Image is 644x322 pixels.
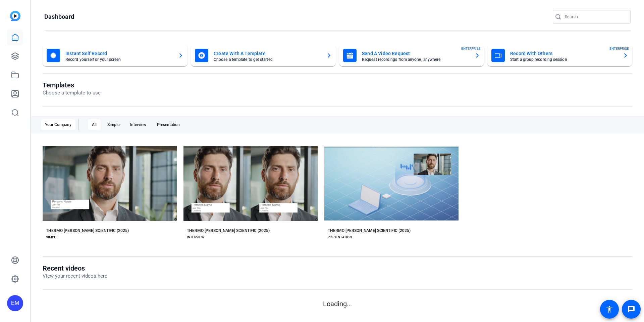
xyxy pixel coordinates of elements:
[339,45,484,66] button: Send A Video RequestRequest recordings from anyone, anywhereENTERPRISE
[627,305,635,313] mat-icon: message
[43,272,107,280] p: View your recent videos here
[362,49,469,57] mat-card-title: Send A Video Request
[126,119,150,130] div: Interview
[46,235,58,240] div: SIMPLE
[88,119,101,130] div: All
[103,119,123,130] div: Simple
[487,45,632,66] button: Record With OthersStart a group recording sessionENTERPRISE
[187,235,204,240] div: INTERVIEW
[153,119,184,130] div: Presentation
[10,11,20,21] img: blue-gradient.svg
[43,81,101,89] h1: Templates
[43,45,187,66] button: Instant Self RecordRecord yourself or your screen
[43,299,632,309] p: Loading...
[510,49,618,57] mat-card-title: Record With Others
[191,45,336,66] button: Create With A TemplateChoose a template to get started
[43,264,107,272] h1: Recent videos
[43,89,101,97] p: Choose a template to use
[7,295,23,311] div: EM
[44,13,74,21] h1: Dashboard
[65,57,173,62] mat-card-subtitle: Record yourself or your screen
[328,228,411,233] div: THERMO [PERSON_NAME] SCIENTIFIC (2025)
[214,57,321,62] mat-card-subtitle: Choose a template to get started
[362,57,469,62] mat-card-subtitle: Request recordings from anyone, anywhere
[461,46,481,51] span: ENTERPRISE
[565,13,625,21] input: Search
[187,228,270,233] div: THERMO [PERSON_NAME] SCIENTIFIC (2025)
[65,49,173,57] mat-card-title: Instant Self Record
[328,235,352,240] div: PRESENTATION
[510,57,618,62] mat-card-subtitle: Start a group recording session
[214,49,321,57] mat-card-title: Create With A Template
[605,305,613,313] mat-icon: accessibility
[609,46,629,51] span: ENTERPRISE
[46,228,129,233] div: THERMO [PERSON_NAME] SCIENTIFIC (2025)
[41,119,75,130] div: Your Company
